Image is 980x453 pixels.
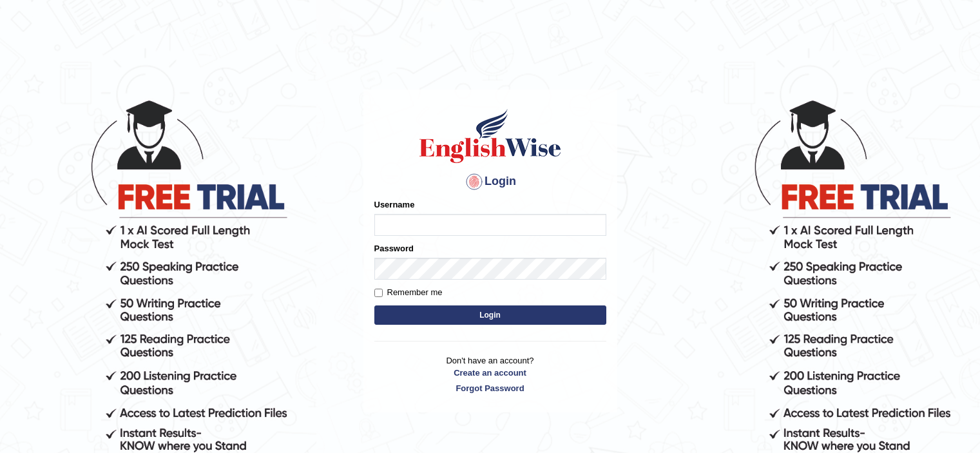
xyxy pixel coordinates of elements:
[417,107,564,165] img: Logo of English Wise sign in for intelligent practice with AI
[374,198,415,211] label: Username
[374,289,383,297] input: Remember me
[374,305,606,325] button: Login
[374,286,443,299] label: Remember me
[374,242,414,255] label: Password
[374,367,606,379] a: Create an account
[374,171,606,192] h4: Login
[374,354,606,394] p: Don't have an account?
[374,382,606,394] a: Forgot Password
